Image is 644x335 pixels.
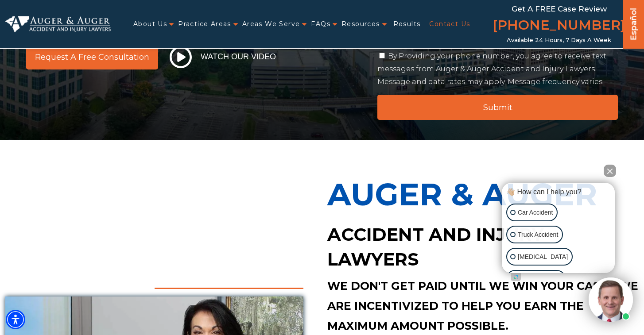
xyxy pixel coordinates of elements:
a: About Us [133,15,167,33]
a: Open intaker chat [511,273,521,281]
input: Submit [377,95,618,120]
span: Get a FREE Case Review [512,4,607,13]
a: [PHONE_NUMBER] [493,15,625,37]
label: By Providing your phone number, you agree to receive text messages from Auger & Auger Accident an... [377,52,606,86]
p: Auger & Auger [327,166,639,222]
h2: Accident and Injury Lawyers [327,222,639,272]
span: Available 24 Hours, 7 Days a Week [507,37,611,44]
a: Results [393,15,421,33]
p: Car Accident [518,207,553,218]
a: Request a Free Consultation [26,44,158,69]
p: Truck Accident [518,229,558,240]
img: Intaker widget Avatar [589,277,633,322]
button: Close Intaker Chat Widget [604,165,616,177]
p: [MEDICAL_DATA] [518,251,568,262]
a: Resources [341,15,380,33]
div: 👋🏼 How can I help you? [504,187,613,197]
a: FAQs [311,15,330,33]
img: Auger & Auger Accident and Injury Lawyers Logo [5,16,111,32]
a: Areas We Serve [242,15,300,33]
span: Request a Free Consultation [35,53,149,61]
button: Watch Our Video [167,46,279,69]
div: Accessibility Menu [6,310,25,329]
a: Contact Us [429,15,470,33]
a: Practice Areas [178,15,231,33]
